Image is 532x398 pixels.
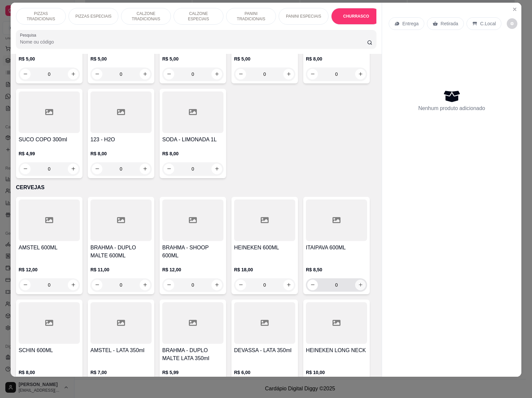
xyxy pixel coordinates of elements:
button: increase-product-quantity [68,164,78,174]
p: CALZONE TRADICIONAIS [127,11,165,22]
p: PIZZAS ESPECIAIS [75,14,112,19]
button: decrease-product-quantity [92,280,102,290]
button: decrease-product-quantity [235,280,246,290]
p: R$ 10,00 [306,369,367,376]
h4: AMSTEL - LATA 350ml [90,346,152,354]
p: Entrega [402,20,419,27]
button: increase-product-quantity [140,69,150,79]
button: decrease-product-quantity [235,69,246,79]
button: increase-product-quantity [68,69,78,79]
button: decrease-product-quantity [92,164,102,174]
button: decrease-product-quantity [20,280,31,290]
p: R$ 5,00 [234,56,295,62]
p: CHURRASCO [343,14,369,19]
p: R$ 8,50 [306,266,367,273]
p: R$ 12,00 [162,266,223,273]
button: increase-product-quantity [211,69,222,79]
p: R$ 4,99 [19,150,80,157]
p: R$ 8,00 [306,56,367,62]
button: decrease-product-quantity [92,69,102,79]
p: R$ 11,00 [90,266,152,273]
label: Pesquisa [20,32,39,38]
button: decrease-product-quantity [20,164,31,174]
button: decrease-product-quantity [164,164,174,174]
button: decrease-product-quantity [164,69,174,79]
p: R$ 5,99 [162,369,223,376]
button: increase-product-quantity [140,164,150,174]
button: increase-product-quantity [211,280,222,290]
button: increase-product-quantity [355,69,366,79]
button: decrease-product-quantity [507,18,517,29]
h4: ITAIPAVA 600ML [306,244,367,252]
button: decrease-product-quantity [307,69,318,79]
h4: BRAHMA - DUPLO MALTE 600ML [90,244,152,260]
p: R$ 8,00 [19,369,80,376]
p: CALZONE ESPECIAIS [179,11,218,22]
h4: AMSTEL 600ML [19,244,80,252]
button: increase-product-quantity [355,280,366,290]
p: R$ 12,00 [19,266,80,273]
button: decrease-product-quantity [164,280,174,290]
h4: SCHIN 600ML [19,346,80,354]
button: increase-product-quantity [140,280,150,290]
p: Nenhum produto adicionado [418,104,485,112]
p: Retirada [441,20,458,27]
button: decrease-product-quantity [307,280,318,290]
button: increase-product-quantity [211,164,222,174]
p: R$ 5,00 [162,56,223,62]
p: R$ 6,00 [234,369,295,376]
p: R$ 5,00 [19,56,80,62]
h4: HEINEKEN LONG NECK [306,346,367,354]
input: Pesquisa [20,39,367,45]
h4: SUCO COPO 300ml [19,136,80,144]
button: increase-product-quantity [283,69,294,79]
h4: BRAHMA - DUPLO MALTE LATA 350ml [162,346,223,362]
p: R$ 18,00 [234,266,295,273]
p: C.Local [480,20,496,27]
h4: SODA - LIMONADA 1L [162,136,223,144]
p: PIZZAS TRADICIONAIS [22,11,60,22]
p: PANINI ESPECIAIS [286,14,321,19]
p: PANINI TRADICIONAIS [232,11,270,22]
p: R$ 7,00 [90,369,152,376]
p: CERVEJAS [16,184,376,192]
button: increase-product-quantity [283,280,294,290]
p: R$ 8,00 [90,150,152,157]
h4: DEVASSA - LATA 350ml [234,346,295,354]
h4: BRAHMA - SHOOP 600ML [162,244,223,260]
button: increase-product-quantity [68,280,78,290]
button: Close [509,4,520,15]
p: R$ 8,00 [162,150,223,157]
button: decrease-product-quantity [20,69,31,79]
h4: HEINEKEN 600ML [234,244,295,252]
h4: 123 - H2O [90,136,152,144]
p: R$ 5,00 [90,56,152,62]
